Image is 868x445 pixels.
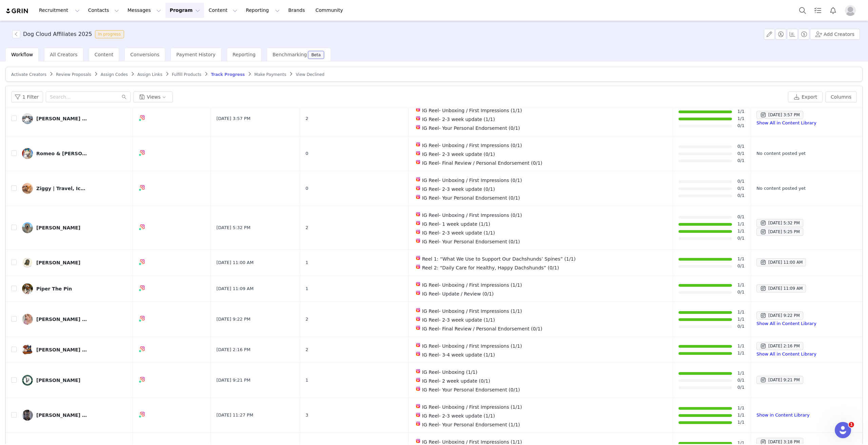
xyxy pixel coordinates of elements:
[737,309,745,316] a: 1/1
[415,220,421,226] img: instagram-reels.svg
[22,113,127,124] a: [PERSON_NAME] & Co.
[415,159,421,165] img: instagram-reels.svg
[422,326,542,331] span: IG Reel- Final Review / Personal Endorsement (0/1)
[22,314,33,325] img: fb9314e8-81c2-4234-91f3-56dbf6579e3f--s.jpg
[835,422,851,438] iframe: Intercom live chat
[422,239,520,244] span: IG Reel- Your Personal Endorsement (0/1)
[760,228,800,236] div: [DATE] 5:25 PM
[101,72,128,77] span: Assign Codes
[422,439,522,445] span: IG Reel- Unboxing / First Impressions (1/1)
[22,183,127,194] a: Ziggy | Travel, Ice Cream + Corgi Racing
[756,412,809,418] a: Show in Content Library
[12,30,127,38] span: [object Object]
[204,3,241,18] button: Content
[23,30,92,38] h3: Dog Cloud Affiliates 2025
[825,92,857,102] button: Columns
[415,142,421,147] img: instagram-reels.svg
[422,352,495,358] span: IG Reel- 3-4 week update (1/1)
[284,3,311,18] a: Brands
[737,350,745,357] a: 1/1
[422,108,522,113] span: IG Reel- Unboxing / First Impressions (1/1)
[422,143,522,148] span: IG Reel- Unboxing / First Impressions (0/1)
[216,412,253,419] span: [DATE] 11:27 PM
[22,344,127,355] a: [PERSON_NAME] & [PERSON_NAME]
[22,183,33,194] img: 5e869fa8-7918-4472-8530-542473325348--s.jpg
[216,115,250,122] span: [DATE] 3:57 PM
[415,412,421,418] img: instagram-reels.svg
[305,346,308,353] span: 2
[422,186,495,192] span: IG Reel- 2-3 week update (0/1)
[22,375,127,386] a: [PERSON_NAME]
[760,258,803,266] div: [DATE] 11:00 AM
[56,72,91,77] span: Review Proposals
[122,95,126,99] i: icon: search
[415,290,421,296] img: instagram-reels.svg
[737,384,745,391] a: 0/1
[737,143,745,150] a: 0/1
[415,421,421,426] img: instagram-reels.svg
[123,3,165,18] button: Messages
[11,72,46,77] span: Activate Creators
[216,285,254,292] span: [DATE] 11:09 AM
[415,124,421,130] img: instagram-reels.svg
[415,403,421,409] img: instagram-reels.svg
[737,157,745,164] a: 0/1
[305,185,308,192] span: 0
[140,316,145,321] img: instagram.svg
[242,3,284,18] button: Reporting
[415,351,421,357] img: instagram-reels.svg
[422,117,495,122] span: IG Reel- 2-3 week update (1/1)
[254,72,286,77] span: Make Payments
[756,120,816,125] a: Show All in Content Library
[756,150,854,157] div: No content posted yet
[422,195,520,201] span: IG Reel- Your Personal Endorsement (0/1)
[5,8,29,14] img: grin logo
[422,160,542,166] span: IG Reel- Final Review / Personal Endorsement (0/1)
[140,411,145,417] img: instagram.svg
[422,151,495,157] span: IG Reel- 2-3 week update (0/1)
[176,52,216,57] span: Payment History
[737,377,745,384] a: 0/1
[737,343,745,350] a: 1/1
[415,238,421,243] img: instagram-reels.svg
[737,150,745,157] a: 0/1
[422,404,522,410] span: IG Reel- Unboxing / First Impressions (1/1)
[422,308,522,314] span: IG Reel- Unboxing / First Impressions (1/1)
[422,265,559,270] span: Reel 2: “Daily Care for Healthy, Happy Dachshunds” (0/1)
[305,316,308,323] span: 2
[737,419,745,426] a: 1/1
[795,3,810,18] button: Search
[422,317,495,323] span: IG Reel- 2-3 week update (1/1)
[233,52,256,57] span: Reporting
[760,311,800,320] div: [DATE] 9:22 PM
[810,3,825,18] a: Tasks
[422,125,520,131] span: IG Reel- Your Personal Endorsement (0/1)
[165,3,204,18] button: Program
[312,3,350,18] a: Community
[305,259,308,266] span: 1
[22,257,127,268] a: [PERSON_NAME]
[415,116,421,121] img: instagram-reels.svg
[84,3,123,18] button: Contacts
[415,229,421,235] img: instagram-reels.svg
[22,148,33,159] img: 69c6f998-b81c-4f45-aaf8-9f94fe7ac5e5.jpg
[35,3,84,18] button: Recruitment
[140,346,145,351] img: instagram.svg
[36,260,80,265] div: [PERSON_NAME]
[737,192,745,199] a: 0/1
[311,53,321,57] div: Beta
[216,346,250,353] span: [DATE] 2:16 PM
[22,314,127,325] a: [PERSON_NAME] | Home & Family Creator
[36,317,87,322] div: [PERSON_NAME] | Home & Family Creator
[305,224,308,231] span: 2
[737,282,745,289] a: 1/1
[737,108,745,115] a: 1/1
[415,194,421,200] img: instagram-reels.svg
[422,387,520,392] span: IG Reel- Your Personal Endorsement (0/1)
[273,52,307,57] span: Benchmarking
[737,405,745,412] a: 1/1
[737,370,745,377] a: 1/1
[216,316,250,323] span: [DATE] 9:22 PM
[845,5,856,16] img: placeholder-profile.jpg
[422,213,522,218] span: IG Reel- Unboxing / First Impressions (0/1)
